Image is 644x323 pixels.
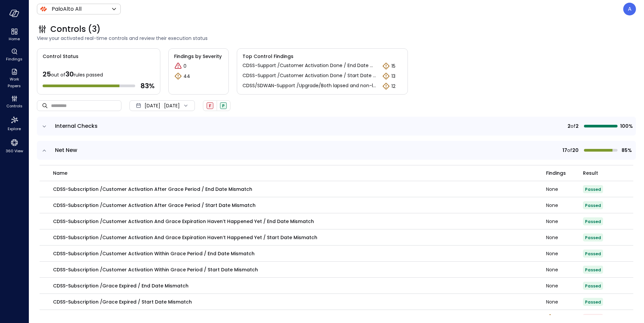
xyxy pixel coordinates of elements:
[174,62,182,70] div: Critical
[546,283,583,288] div: None
[585,203,601,208] span: Passed
[571,122,576,130] span: of
[220,102,227,109] div: Passed
[9,36,20,42] span: Home
[53,250,255,257] p: CDSS-Subscription /Customer Activation Within Grace Period / End Date Mismatch
[183,73,190,80] p: 44
[382,72,390,80] div: Warning
[546,169,566,177] span: Findings
[53,185,252,193] p: CDSS-Subscription /Customer Activation After Grace Period / End Date Mismatch
[546,251,583,256] div: None
[1,137,27,155] div: 360 View
[546,267,583,272] div: None
[145,102,160,109] span: [DATE]
[53,169,67,177] span: name
[74,71,103,78] span: rules passed
[382,62,390,70] div: Warning
[41,147,48,154] button: expand row
[243,53,402,60] span: Top Control Findings
[555,314,559,321] p: 15
[53,282,189,289] p: CDSS-Subscription /Grace Expired / End Date Mismatch
[546,300,583,304] div: None
[572,147,579,154] span: 20
[53,202,256,209] p: CDSS-Subscription /Customer Activation After Grace Period / Start Date Mismatch
[546,219,583,224] div: None
[623,3,636,15] div: Avi Brandwain
[243,82,377,90] a: CDSS/SDWAN-Support /Upgrade/Both lapsed and non-lapsed / Start Date Mismatch
[65,69,74,79] span: 30
[583,169,598,177] span: Result
[174,72,182,80] div: Warning
[53,266,258,273] p: CDSS-Subscription /Customer Activation Within Grace Period / Start Date Mismatch
[620,147,632,154] span: 85%
[141,82,155,90] span: 83 %
[4,76,24,89] span: Work Papers
[6,103,22,109] span: Controls
[37,35,636,42] span: View your activated real-time controls and review their execution status
[546,235,583,240] div: None
[174,53,223,60] span: Findings by Severity
[1,114,27,133] div: Explore
[585,251,601,257] span: Passed
[209,103,211,109] span: F
[585,267,601,273] span: Passed
[585,299,601,305] span: Passed
[37,49,78,60] span: Control Status
[1,94,27,110] div: Controls
[585,219,601,224] span: Passed
[585,283,601,289] span: Passed
[40,5,48,13] img: Icon
[53,234,317,241] p: CDSS-Subscription /Customer Activation And Grace Expiration Haven’t Happened Yet / Start Date Mis...
[568,122,571,130] span: 2
[53,298,192,306] p: CDSS-Subscription /Grace Expired / Start Date Mismatch
[6,56,22,62] span: Findings
[53,314,208,322] p: CDSS-Support /Customer Activation Done / End Date Mismatch
[562,147,567,154] span: 17
[567,147,572,154] span: of
[391,83,395,90] p: 12
[243,62,377,69] p: CDSS-Support /Customer Activation Done / End Date Mismatch
[43,69,51,79] span: 25
[576,122,579,130] span: 2
[41,123,48,130] button: expand row
[391,73,395,80] p: 13
[585,186,601,192] span: Passed
[6,148,23,154] span: 360 View
[8,125,21,132] span: Explore
[52,5,82,13] p: PaloAlto All
[1,47,27,63] div: Findings
[628,5,632,13] p: A
[391,63,395,70] p: 15
[382,82,390,90] div: Warning
[222,103,225,109] span: P
[55,122,98,130] span: Internal Checks
[243,72,377,80] a: CDSS-Support /Customer Activation Done / Start Date Mismatch
[183,63,186,70] p: 0
[1,27,27,43] div: Home
[546,203,583,208] div: None
[53,218,314,225] p: CDSS-Subscription /Customer Activation And Grace Expiration Haven’t Happened Yet / End Date Mismatch
[51,71,65,78] span: out of
[243,62,377,70] a: CDSS-Support /Customer Activation Done / End Date Mismatch
[243,72,377,79] p: CDSS-Support /Customer Activation Done / Start Date Mismatch
[243,82,377,89] p: CDSS/SDWAN-Support /Upgrade/Both lapsed and non-lapsed / Start Date Mismatch
[585,235,601,240] span: Passed
[207,102,213,109] div: Failed
[546,187,583,192] div: None
[1,67,27,90] div: Work Papers
[50,24,101,35] span: Controls (3)
[620,122,632,130] span: 100%
[55,146,77,154] span: Net New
